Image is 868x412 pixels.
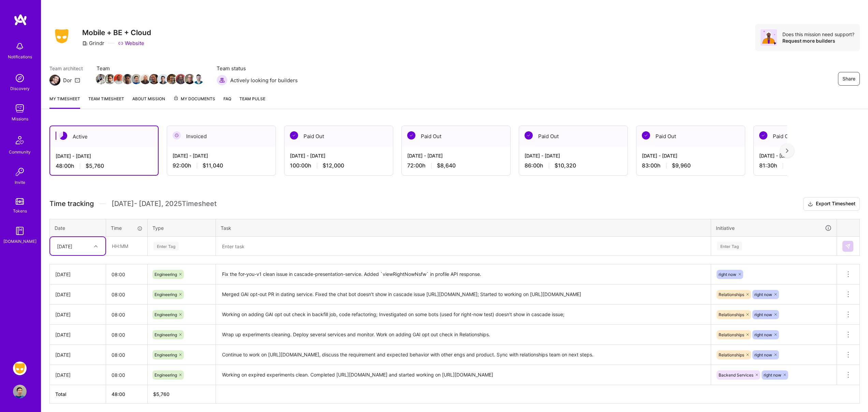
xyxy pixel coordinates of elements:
[290,152,387,159] div: [DATE] - [DATE]
[176,74,186,84] img: Team Member Avatar
[217,305,710,324] textarea: Working on adding GAI opt out check in backfill job, code refactoring; Investigated on some bots ...
[173,95,215,109] a: My Documents
[3,238,36,245] div: [DOMAIN_NAME]
[63,77,72,84] div: Dor
[153,391,170,397] span: $ 5,760
[49,75,60,86] img: Team Architect
[716,224,832,232] div: Initiative
[803,197,860,211] button: Export Timesheet
[764,372,781,378] span: right now
[15,179,25,186] div: Invite
[217,265,710,284] textarea: Fix the for-you-v1 clean issue in cascade-presentation-service. Added `viewRightNowNsfw` in profi...
[8,53,32,60] div: Notifications
[50,126,158,147] div: Active
[217,65,298,72] span: Team status
[50,219,106,237] th: Date
[82,40,104,47] div: Grindr
[59,132,67,140] img: Active
[114,73,123,85] a: Team Member Avatar
[167,73,176,85] a: Team Member Avatar
[719,352,744,357] span: Relationships
[106,237,147,255] input: HH:MM
[82,41,88,46] i: icon CompanyGray
[50,385,106,403] th: Total
[49,65,83,72] span: Team architect
[239,96,265,101] span: Team Pulse
[845,244,851,249] img: Submit
[167,74,177,84] img: Team Member Avatar
[407,152,505,159] div: [DATE] - [DATE]
[194,73,203,85] a: Team Member Avatar
[754,126,862,147] div: Paid Out
[223,95,231,109] a: FAQ
[407,131,415,139] img: Paid Out
[105,73,114,85] a: Team Member Avatar
[49,27,74,45] img: Company Logo
[141,73,150,85] a: Team Member Avatar
[106,326,147,344] input: HH:MM
[642,131,650,139] img: Paid Out
[155,312,177,317] span: Engineering
[759,131,767,139] img: Paid Out
[9,148,31,156] div: Community
[217,285,710,304] textarea: Merged GAI opt-out PR in dating service. Fixed the chat bot doesn't show in cascade issue [URL][D...
[12,132,28,148] img: Community
[290,162,387,169] div: 100:00 h
[155,332,177,337] span: Engineering
[519,126,628,147] div: Paid Out
[13,102,27,115] img: teamwork
[719,372,753,378] span: Backend Services
[11,385,28,398] a: User Avatar
[14,14,27,26] img: logo
[754,352,772,357] span: right now
[719,332,744,337] span: Relationships
[754,292,772,297] span: right now
[55,271,100,278] div: [DATE]
[55,371,100,379] div: [DATE]
[94,245,98,248] i: icon Chevron
[185,73,194,85] a: Team Member Avatar
[13,40,27,53] img: bell
[167,126,276,147] div: Invoiced
[193,74,204,84] img: Team Member Avatar
[132,73,141,85] a: Team Member Avatar
[13,224,27,238] img: guide book
[153,241,179,251] div: Enter Tag
[719,312,744,317] span: Relationships
[203,162,223,169] span: $11,040
[114,74,124,84] img: Team Member Avatar
[149,74,159,84] img: Team Member Avatar
[642,162,739,169] div: 83:00 h
[12,115,28,122] div: Missions
[217,366,710,384] textarea: Working on expired experiments clean. Completed [URL][DOMAIN_NAME] and started working on [URL][D...
[525,152,622,159] div: [DATE] - [DATE]
[636,126,745,147] div: Paid Out
[176,73,185,85] a: Team Member Avatar
[786,148,789,153] img: right
[230,77,298,84] span: Actively looking for builders
[106,366,147,384] input: HH:MM
[217,325,710,344] textarea: Wrap up experiments cleaning. Deploy several services and monitor. Work on adding GAI opt out che...
[173,95,215,103] span: My Documents
[49,95,80,109] a: My timesheet
[131,74,142,84] img: Team Member Avatar
[155,352,177,357] span: Engineering
[158,74,168,84] img: Team Member Avatar
[106,265,147,283] input: HH:MM
[88,95,124,109] a: Team timesheet
[216,219,711,237] th: Task
[10,85,30,92] div: Discovery
[13,362,27,375] img: Grindr: Mobile + BE + Cloud
[55,311,100,318] div: [DATE]
[173,131,181,139] img: Invoiced
[217,75,227,86] img: Actively looking for builders
[759,152,857,159] div: [DATE] - [DATE]
[13,207,27,215] div: Tokens
[290,131,298,139] img: Paid Out
[122,74,133,84] img: Team Member Avatar
[106,285,147,304] input: HH:MM
[75,77,80,83] i: icon Mail
[838,72,860,86] button: Share
[106,306,147,324] input: HH:MM
[86,162,104,170] span: $5,760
